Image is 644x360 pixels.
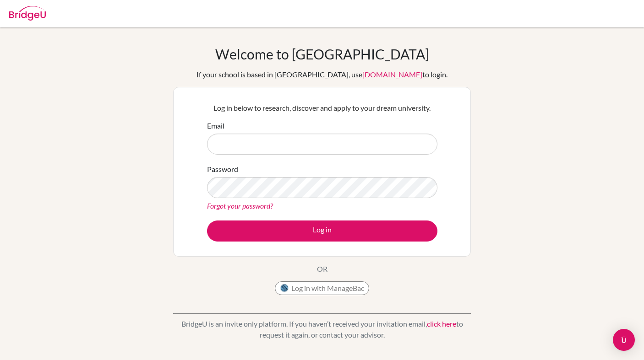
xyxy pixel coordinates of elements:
img: Bridge-U [9,6,46,21]
p: OR [317,263,327,274]
label: Password [207,164,238,175]
a: [DOMAIN_NAME] [362,70,422,79]
p: Log in below to research, discover and apply to your dream university. [207,102,437,113]
button: Log in with ManageBac [275,281,369,295]
button: Log in [207,220,437,242]
label: Email [207,120,224,131]
a: Forgot your password? [207,201,273,210]
p: BridgeU is an invite only platform. If you haven’t received your invitation email, to request it ... [173,318,471,340]
div: If your school is based in [GEOGRAPHIC_DATA], use to login. [196,69,448,80]
a: click here [427,319,456,328]
div: Open Intercom Messenger [613,329,635,351]
h1: Welcome to [GEOGRAPHIC_DATA] [215,46,429,62]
